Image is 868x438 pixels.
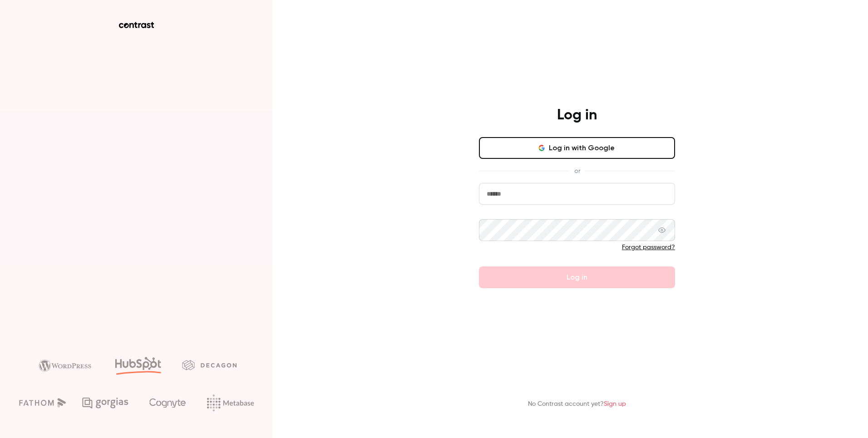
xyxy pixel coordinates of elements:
[557,106,597,124] h4: Log in
[479,137,675,159] button: Log in with Google
[604,401,626,407] a: Sign up
[570,166,585,176] span: or
[528,399,626,409] p: No Contrast account yet?
[622,244,675,251] a: Forgot password?
[182,360,237,370] img: decagon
